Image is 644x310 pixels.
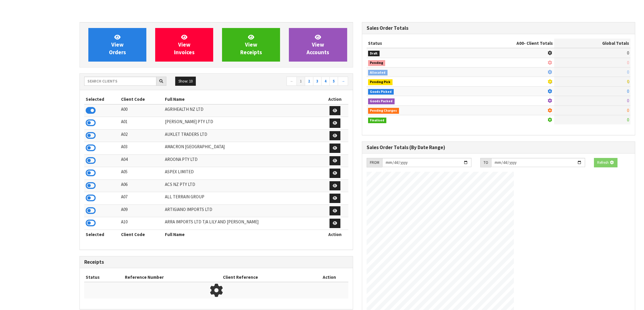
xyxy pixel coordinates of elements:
span: Draft [368,51,380,57]
th: Client Reference [221,273,310,282]
span: Finalised [368,118,387,123]
td: AROONA PTY LTD [163,154,322,167]
th: Status [84,273,123,282]
td: AGRIHEALTH NZ LTD [163,104,322,117]
div: FROM [367,158,382,167]
th: Client Code [120,95,163,104]
span: 0 [627,117,629,123]
td: ASPEX LIMITED [163,167,322,180]
th: Selected [84,95,120,104]
span: 0 [627,50,629,56]
th: Action [322,230,348,239]
td: A10 [120,217,163,230]
span: Goods Picked [368,89,394,95]
a: ViewReceipts [222,28,280,62]
a: 3 [313,77,322,86]
a: ViewAccounts [289,28,347,62]
td: ACS NZ PTY LTD [163,179,322,192]
a: ViewInvoices [155,28,213,62]
button: Show: 10 [175,77,196,86]
th: Status [367,39,454,48]
h3: Sales Order Totals [367,25,631,31]
td: A05 [120,167,163,180]
span: 0 [627,98,629,103]
span: View Receipts [240,34,262,56]
span: View Accounts [307,34,329,56]
span: Pending Pick [368,79,393,85]
th: - Client Totals [454,39,554,48]
span: Pending Charges [368,108,399,114]
td: AMACRON [GEOGRAPHIC_DATA] [163,142,322,155]
td: A06 [120,179,163,192]
span: Allocated [368,70,388,76]
td: A02 [120,129,163,142]
span: 0 [627,88,629,94]
th: Reference Number [123,273,221,282]
td: A01 [120,117,163,130]
td: ARRA IMPORTS LTD T/A LILY AND [PERSON_NAME] [163,217,322,230]
span: Goods Packed [368,98,395,104]
th: Client Code [120,230,163,239]
span: 0 [627,108,629,113]
a: 5 [330,77,338,86]
td: ALL TERRAIN GROUP [163,192,322,205]
nav: Page navigation [221,77,348,87]
td: A04 [120,154,163,167]
th: Full Name [163,95,322,104]
h3: Sales Order Totals (By Date Range) [367,145,631,150]
td: A03 [120,142,163,155]
span: 0 [627,60,629,65]
th: Full Name [163,230,322,239]
a: 1 [297,77,305,86]
th: Selected [84,230,120,239]
h3: Receipts [84,259,348,265]
a: 4 [321,77,330,86]
a: ViewOrders [88,28,146,62]
td: A00 [120,104,163,117]
td: ARTIGIANO IMPORTS LTD [163,205,322,217]
a: → [338,77,348,86]
button: Refresh [594,158,617,167]
th: Action [322,95,348,104]
td: A09 [120,205,163,217]
span: 0 [627,69,629,75]
div: TO [480,158,491,167]
span: Pending [368,60,385,66]
th: Global Totals [554,39,630,48]
td: [PERSON_NAME] PTY LTD [163,117,322,130]
span: A00 [516,40,524,46]
a: ← [287,77,297,86]
td: A07 [120,192,163,205]
a: 2 [305,77,313,86]
td: AUKLET TRADERS LTD [163,129,322,142]
span: 0 [627,79,629,84]
input: Search clients [84,77,156,86]
span: View Orders [109,34,126,56]
th: Action [310,273,348,282]
span: View Invoices [174,34,195,56]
